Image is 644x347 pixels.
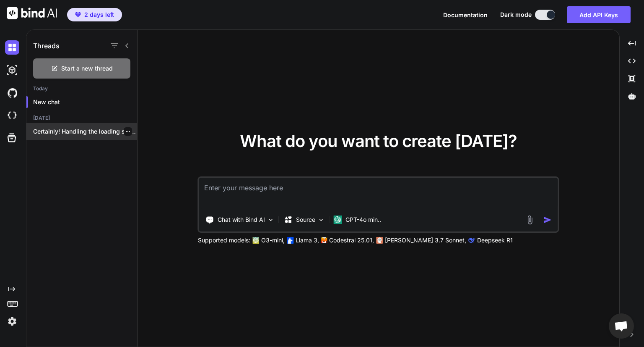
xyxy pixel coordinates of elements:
[296,216,315,224] p: Source
[443,11,488,18] span: Documentation
[67,8,122,21] button: premium2 days left
[26,85,137,92] h2: Today
[240,131,517,151] span: What do you want to create [DATE]?
[198,236,250,244] p: Supported models:
[287,237,294,244] img: Llama2
[477,236,513,244] p: Deepseek R1
[385,236,466,244] p: [PERSON_NAME] 3.7 Sonnet,
[334,216,342,224] img: GPT-4o mini
[5,86,19,100] img: githubDark
[567,6,631,23] button: Add API Keys
[84,11,114,19] span: 2 days left
[61,64,113,73] span: Start a new thread
[5,108,19,123] img: cloudideIcon
[525,215,535,225] img: attachment
[609,313,634,339] a: Open de chat
[33,41,60,51] h1: Threads
[500,11,532,19] span: Dark mode
[469,237,475,244] img: claude
[75,12,81,17] img: premium
[5,314,19,329] img: settings
[7,7,57,19] img: Bind AI
[329,236,374,244] p: Codestral 25.01,
[543,216,552,224] img: icon
[218,216,265,224] p: Chat with Bind AI
[322,237,327,243] img: Mistral-AI
[5,40,19,55] img: darkChat
[267,216,275,223] img: Pick Tools
[5,63,19,77] img: darkAi-studio
[261,236,285,244] p: O3-mini,
[345,216,381,224] p: GPT-4o min..
[33,127,137,136] p: Certainly! Handling the loading state effectively during...
[318,216,325,223] img: Pick Models
[26,115,137,121] h2: [DATE]
[377,237,383,244] img: claude
[33,98,137,106] p: New chat
[253,237,260,244] img: GPT-4
[443,11,488,19] button: Documentation
[296,236,319,244] p: Llama 3,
